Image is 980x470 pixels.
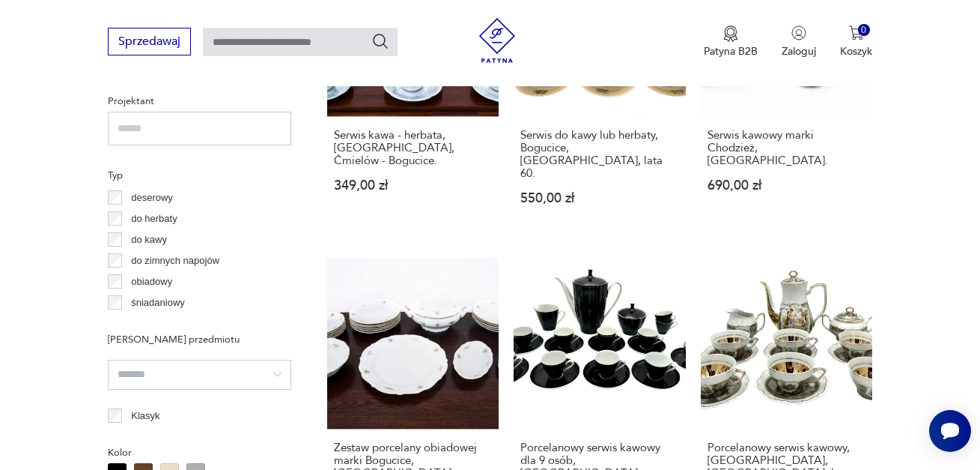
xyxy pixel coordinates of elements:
p: Typ [108,167,291,184]
img: Ikona medalu [723,25,738,42]
p: 349,00 zł [334,179,492,192]
iframe: Smartsupp widget button [929,410,971,452]
button: Sprzedawaj [108,28,191,55]
a: Ikona medaluPatyna B2B [704,25,758,58]
p: Koszyk [840,44,872,58]
p: do zimnych napojów [131,253,219,269]
img: Ikonka użytkownika [791,25,806,40]
img: Ikona koszyka [849,25,864,40]
button: Szukaj [371,32,389,50]
p: Projektant [108,93,291,109]
p: Patyna B2B [704,44,758,58]
p: 550,00 zł [520,192,678,205]
a: Sprzedawaj [108,37,191,48]
button: Zaloguj [782,25,816,58]
button: 0Koszyk [840,25,872,58]
img: Patyna - sklep z meblami i dekoracjami vintage [475,18,520,63]
p: do kawy [131,232,167,248]
button: Patyna B2B [704,25,758,58]
h3: Serwis kawa - herbata, [GEOGRAPHIC_DATA], Ćmielów - Bogucice. [334,129,492,167]
p: Kolor [108,445,291,461]
p: do herbaty [131,211,177,227]
p: Klasyk [131,408,159,424]
h3: Serwis do kawy lub herbaty, Bogucice, [GEOGRAPHIC_DATA], lata 60. [520,129,678,180]
h3: Serwis kawowy marki Chodzież, [GEOGRAPHIC_DATA]. [707,129,865,167]
p: [PERSON_NAME] przedmiotu [108,331,291,348]
div: 0 [858,24,871,37]
p: śniadaniowy [131,295,185,311]
p: 690,00 zł [707,179,865,192]
p: Zaloguj [782,44,816,58]
p: deserowy [131,190,173,206]
p: obiadowy [131,274,172,290]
